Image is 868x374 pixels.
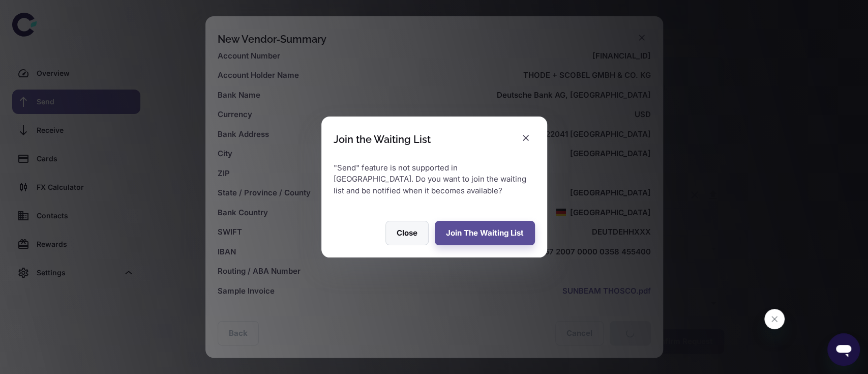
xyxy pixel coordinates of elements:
button: Join the Waiting List [435,221,535,245]
span: Hi. Need any help? [6,7,73,15]
p: " Send " feature is not supported in [GEOGRAPHIC_DATA]. Do you want to join the waiting list and ... [334,162,535,197]
iframe: Button to launch messaging window [827,333,860,366]
div: Join the Waiting List [334,133,431,146]
button: Close [385,221,429,245]
iframe: Close message [764,309,785,329]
